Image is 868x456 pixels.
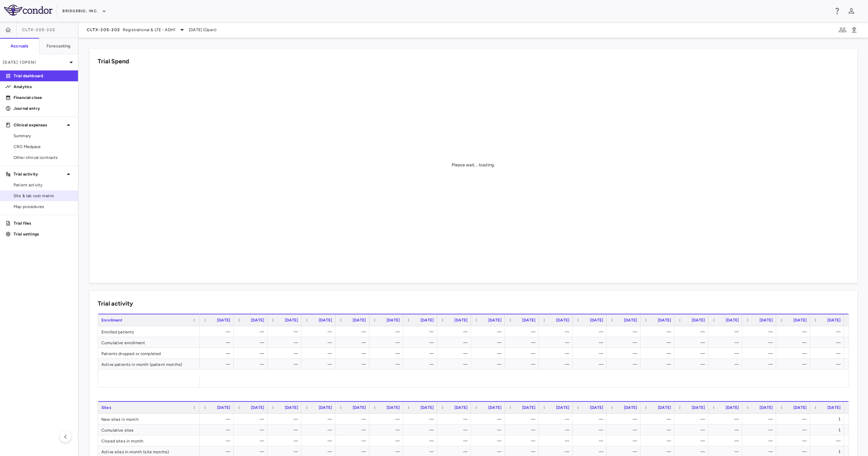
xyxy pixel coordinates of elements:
[748,424,773,435] div: —
[87,27,120,33] span: CLTX-305-302
[274,424,298,435] div: —
[782,435,807,446] div: —
[613,359,637,370] div: —
[3,59,67,65] p: [DATE] (Open)
[782,348,807,359] div: —
[680,326,705,337] div: —
[511,435,535,446] div: —
[14,84,73,90] p: Analytics
[692,405,705,410] span: [DATE]
[341,326,366,337] div: —
[14,193,73,199] span: Site & lab cost matrix
[123,27,175,33] span: Registrational & LTE - ADH1
[556,318,569,323] span: [DATE]
[341,359,366,370] div: —
[240,414,264,424] div: —
[206,435,230,446] div: —
[375,326,400,337] div: —
[189,27,216,33] span: [DATE] (Open)
[409,359,434,370] div: —
[98,299,133,308] h6: Trial activity
[454,405,468,410] span: [DATE]
[375,424,400,435] div: —
[420,318,434,323] span: [DATE]
[477,435,501,446] div: —
[816,435,841,446] div: —
[590,318,603,323] span: [DATE]
[375,359,400,370] div: —
[14,95,73,101] p: Financial close
[375,435,400,446] div: —
[748,337,773,348] div: —
[647,414,671,424] div: —
[217,405,230,410] span: [DATE]
[511,414,535,424] div: —
[240,326,264,337] div: —
[98,424,200,435] div: Cumulative sites
[680,424,705,435] div: —
[680,435,705,446] div: —
[14,171,64,177] p: Trial activity
[375,414,400,424] div: —
[522,405,535,410] span: [DATE]
[782,326,807,337] div: —
[319,318,332,323] span: [DATE]
[647,326,671,337] div: —
[613,414,637,424] div: —
[579,424,603,435] div: —
[443,424,468,435] div: —
[274,326,298,337] div: —
[545,348,569,359] div: —
[782,337,807,348] div: —
[353,318,366,323] span: [DATE]
[782,424,807,435] div: —
[251,405,264,410] span: [DATE]
[46,43,71,49] h6: Forecasting
[251,318,264,323] span: [DATE]
[726,405,739,410] span: [DATE]
[522,318,535,323] span: [DATE]
[375,337,400,348] div: —
[409,326,434,337] div: —
[319,405,332,410] span: [DATE]
[240,424,264,435] div: —
[613,337,637,348] div: —
[206,414,230,424] div: —
[816,359,841,370] div: —
[274,337,298,348] div: —
[14,220,73,226] p: Trial files
[793,318,807,323] span: [DATE]
[101,405,111,410] span: Sites
[285,405,298,410] span: [DATE]
[477,414,501,424] div: —
[714,414,739,424] div: —
[658,405,671,410] span: [DATE]
[613,326,637,337] div: —
[387,405,400,410] span: [DATE]
[793,405,807,410] span: [DATE]
[98,57,129,66] h6: Trial Spend
[579,359,603,370] div: —
[647,435,671,446] div: —
[409,348,434,359] div: —
[748,348,773,359] div: —
[782,414,807,424] div: —
[308,414,332,424] div: —
[240,359,264,370] div: —
[680,348,705,359] div: —
[726,318,739,323] span: [DATE]
[101,318,123,323] span: Enrollment
[714,435,739,446] div: —
[14,133,73,139] span: Summary
[240,337,264,348] div: —
[511,424,535,435] div: —
[11,43,28,49] h6: Accruals
[545,414,569,424] div: —
[827,405,841,410] span: [DATE]
[62,6,106,17] button: BridgeBio, Inc.
[511,359,535,370] div: —
[759,405,773,410] span: [DATE]
[545,326,569,337] div: —
[206,337,230,348] div: —
[782,359,807,370] div: —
